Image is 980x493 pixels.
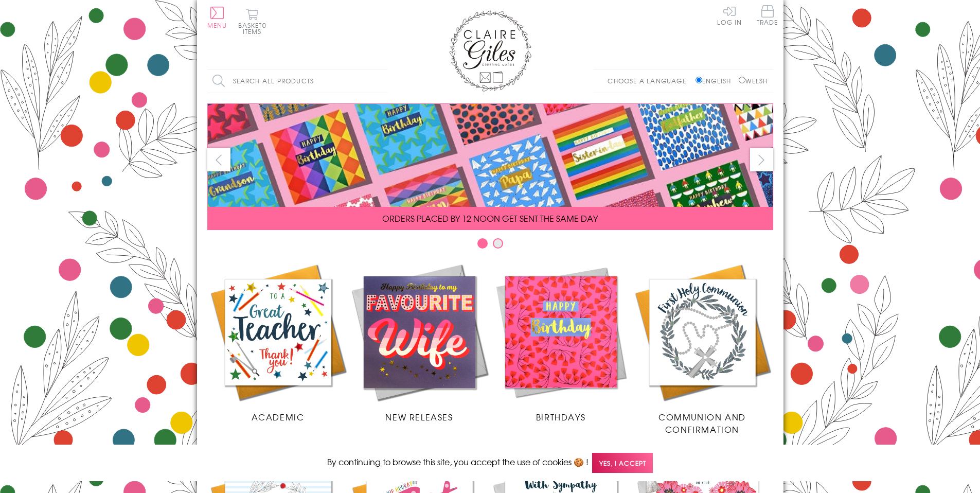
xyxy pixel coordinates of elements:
[757,5,778,25] span: Trade
[608,76,693,85] p: Choose a language:
[377,69,387,93] input: Search
[207,7,227,28] button: Menu
[382,212,598,224] span: ORDERS PLACED BY 12 NOON GET SENT THE SAME DAY
[207,238,773,254] div: Carousel Pagination
[349,261,490,423] a: New Releases
[243,21,266,36] span: 0 items
[207,148,230,171] button: prev
[207,261,349,423] a: Academic
[592,453,653,473] span: Yes, I accept
[207,69,387,93] input: Search all products
[449,10,531,92] img: Claire Giles Greetings Cards
[493,238,503,249] button: Carousel Page 2
[477,238,488,249] button: Carousel Page 1 (Current Slide)
[490,261,632,423] a: Birthdays
[739,77,745,83] input: Welsh
[750,148,773,171] button: next
[757,5,778,27] a: Trade
[696,76,736,85] label: English
[207,21,227,30] span: Menu
[739,76,768,85] label: Welsh
[658,411,746,435] span: Communion and Confirmation
[696,77,702,83] input: English
[536,411,585,423] span: Birthdays
[252,411,305,423] span: Academic
[238,8,266,34] button: Basket0 items
[717,5,742,25] a: Log In
[385,411,453,423] span: New Releases
[632,261,773,435] a: Communion and Confirmation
